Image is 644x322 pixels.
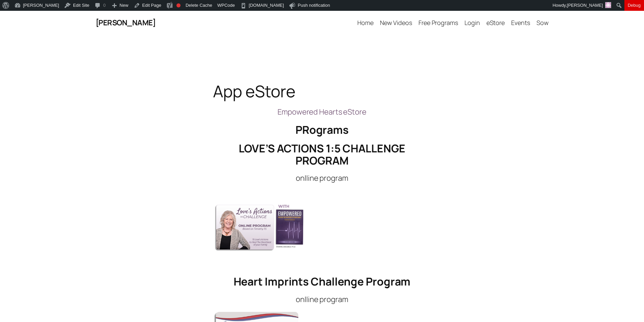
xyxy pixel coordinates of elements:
[96,18,156,28] a: [PERSON_NAME]
[213,107,431,117] p: Empowered Hearts eStore
[213,82,431,100] h1: App eStore
[234,274,411,289] span: Heart Imprints Challenge Program
[511,19,530,27] a: Events
[419,19,458,27] a: Free Programs
[213,173,431,183] p: onlline program
[239,141,405,168] span: Love’s Actions 1:5 Challenge Program
[486,19,505,27] span: eStore
[419,19,458,27] span: Free Programs
[486,19,505,27] a: eStore
[511,19,530,27] span: Events
[213,190,305,266] img: 1 5 Challenge Empowered 3
[567,3,603,8] span: [PERSON_NAME]
[536,19,549,27] span: Sow
[295,122,349,137] strong: PRograms
[357,19,374,27] span: Home
[464,19,480,27] span: Login
[536,19,549,27] a: Sow
[464,19,480,27] a: Login
[357,19,374,27] a: Home
[176,3,181,7] div: Focus keyphrase not set
[380,19,412,27] span: New Videos
[380,19,412,27] a: New Videos
[213,294,431,305] p: onlline program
